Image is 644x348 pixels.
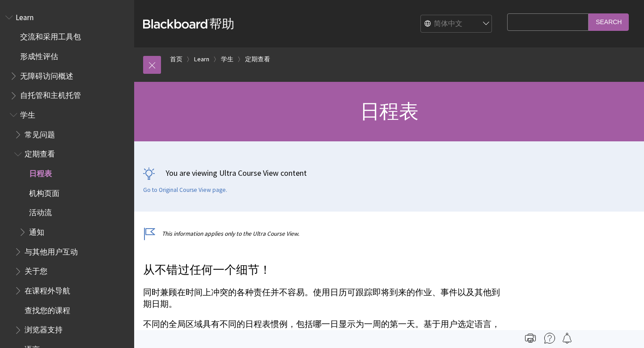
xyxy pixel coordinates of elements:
[29,166,52,178] span: 日程表
[143,167,635,178] p: You are viewing Ultra Course View content
[25,303,70,315] span: 查找您的课程
[143,19,209,29] strong: Blackboard
[170,54,182,65] a: 首页
[29,225,44,237] span: 通知
[25,127,55,139] span: 常见问题
[25,244,78,256] span: 与其他用户互动
[143,229,503,238] p: This information applies only to the Ultra Course View.
[194,54,209,65] a: Learn
[143,287,503,310] p: 同时兼顾在时间上冲突的各种责任并不容易。使用日历可跟踪即将到来的作业、事件以及其他到期日期。
[29,205,52,217] span: 活动流
[20,68,73,81] span: 无障碍访问概述
[25,147,55,159] span: 定期查看
[25,264,47,276] span: 关于您
[221,54,233,65] a: 学生
[25,283,70,295] span: 在课程外导航
[562,333,572,344] img: Follow this page
[16,10,34,22] span: Learn
[421,15,492,33] select: Site Language Selector
[20,49,58,61] span: 形成性评估
[20,88,81,100] span: 自托管和主机托管
[29,186,59,198] span: 机构页面
[589,13,629,31] input: Search
[360,99,418,123] span: 日程表
[525,333,536,344] img: Print
[20,107,35,119] span: 学生
[143,186,227,194] a: Go to Original Course View page.
[544,333,555,344] img: More help
[20,30,81,42] span: 交流和采用工具包
[25,323,63,335] span: 浏览器支持
[143,262,503,278] p: 从不错过任何一个细节！
[143,16,234,32] a: Blackboard帮助
[245,54,270,65] a: 定期查看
